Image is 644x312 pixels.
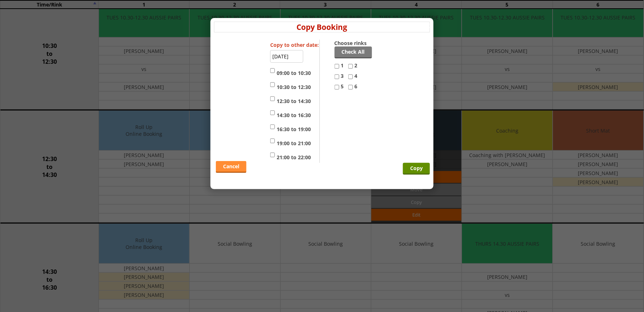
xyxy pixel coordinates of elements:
[403,163,430,175] input: Copy
[335,83,348,93] label: 5
[216,161,246,173] a: Cancel
[270,50,303,63] input: Select date...
[335,83,339,92] input: 5
[348,83,362,93] label: 6
[270,122,275,131] input: 16:30 to 19:00
[270,94,311,105] label: 12:30 to 14:30
[348,72,353,81] input: 4
[270,94,275,103] input: 12:30 to 14:30
[270,80,275,89] input: 10:30 to 12:30
[270,80,311,91] label: 10:30 to 12:30
[270,108,275,117] input: 14:30 to 16:30
[270,108,311,119] label: 14:30 to 16:30
[335,62,339,71] input: 1
[270,137,275,145] input: 19:00 to 21:00
[270,137,311,147] label: 19:00 to 21:00
[348,72,362,83] label: 4
[335,40,374,46] label: Choose rinks
[335,72,339,81] input: 3
[270,151,311,161] label: 21:00 to 22:00
[335,72,348,83] label: 3
[335,46,372,58] a: Check All
[335,62,348,72] label: 1
[270,66,275,75] input: 09:00 to 10:30
[348,83,353,92] input: 6
[270,41,319,48] label: Copy to other date:
[426,20,430,30] a: x
[270,66,311,77] label: 09:00 to 10:30
[214,22,430,32] h4: Copy Booking
[348,62,353,71] input: 2
[270,151,275,159] input: 21:00 to 22:00
[270,122,311,133] label: 16:30 to 19:00
[348,62,362,72] label: 2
